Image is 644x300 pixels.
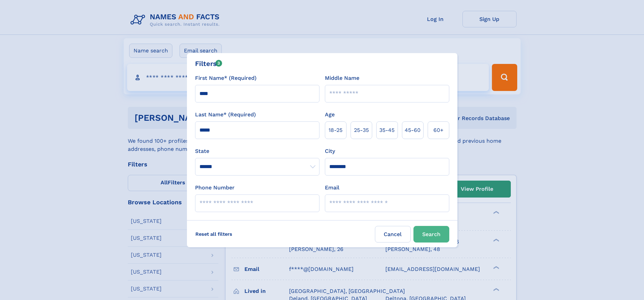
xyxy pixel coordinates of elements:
[195,59,222,69] div: Filters
[413,226,449,243] button: Search
[195,184,235,192] label: Phone Number
[405,126,421,134] span: 45‑60
[195,147,319,155] label: State
[325,74,359,82] label: Middle Name
[195,74,257,82] label: First Name* (Required)
[325,147,335,155] label: City
[195,111,256,119] label: Last Name* (Required)
[354,126,369,134] span: 25‑35
[325,184,339,192] label: Email
[191,226,237,242] label: Reset all filters
[433,126,444,134] span: 60+
[325,111,335,119] label: Age
[375,226,411,243] label: Cancel
[379,126,395,134] span: 35‑45
[329,126,342,134] span: 18‑25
